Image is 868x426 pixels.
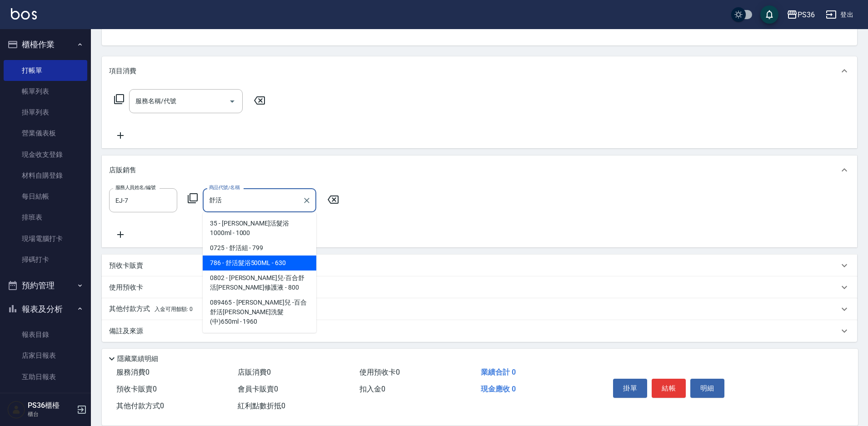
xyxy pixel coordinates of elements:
div: 項目消費 [102,56,857,85]
img: Logo [11,8,37,20]
a: 互助排行榜 [4,387,87,408]
div: 其他付款方式入金可用餘額: 0 [102,298,857,320]
a: 掃碼打卡 [4,249,87,270]
img: Person [7,401,25,419]
div: 預收卡販賣 [102,255,857,276]
button: Open [225,94,239,109]
div: 店販銷售 [102,155,857,185]
span: 業績合計 0 [481,368,516,376]
div: 備註及來源 [102,320,857,342]
a: 帳單列表 [4,81,87,102]
button: 結帳 [652,379,686,398]
label: 服務人員姓名/編號 [115,184,155,191]
button: 報表及分析 [4,297,87,321]
button: PS36 [783,5,818,24]
span: 其他付款方式 0 [116,401,164,410]
a: 打帳單 [4,60,87,81]
div: 使用預收卡 [102,276,857,298]
button: save [760,5,778,24]
span: 使用預收卡 0 [359,368,400,376]
a: 報表目錄 [4,324,87,345]
span: 0725 - 舒活組 - 799 [203,241,316,256]
p: 櫃台 [28,410,74,418]
p: 預收卡販賣 [109,261,143,271]
span: 現金應收 0 [481,385,516,393]
button: 明細 [690,379,724,398]
h5: PS36櫃檯 [28,401,74,410]
span: 扣入金 0 [359,385,385,393]
span: 店販消費 0 [238,368,271,376]
button: 櫃檯作業 [4,33,87,56]
p: 使用預收卡 [109,283,143,292]
a: 每日結帳 [4,186,87,207]
a: 營業儀表板 [4,123,87,144]
button: 掛單 [613,379,647,398]
span: 35 - [PERSON_NAME]活髮浴1000ml - 1000 [203,216,316,241]
p: 店販銷售 [109,165,136,175]
p: 其他付款方式 [109,304,193,314]
label: 商品代號/名稱 [209,184,239,191]
button: 預約管理 [4,274,87,297]
button: 登出 [822,6,857,23]
span: 預收卡販賣 0 [116,385,157,393]
a: 材料自購登錄 [4,165,87,186]
span: 786 - 舒活髮浴500ML - 630 [203,256,316,271]
p: 隱藏業績明細 [117,354,158,364]
span: 入金可用餘額: 0 [155,306,193,312]
a: 現場電腦打卡 [4,228,87,249]
a: 掛單列表 [4,102,87,123]
button: Clear [300,194,313,207]
a: 現金收支登錄 [4,144,87,165]
p: 備註及來源 [109,326,143,336]
a: 排班表 [4,207,87,228]
a: 互助日報表 [4,366,87,387]
span: 089465 - [PERSON_NAME]兒 -百合舒活[PERSON_NAME]洗髮(中)650ml - 1960 [203,295,316,329]
div: PS36 [798,9,815,20]
span: 服務消費 0 [116,368,150,376]
p: 項目消費 [109,66,136,76]
span: 紅利點數折抵 0 [238,401,285,410]
span: 會員卡販賣 0 [238,385,278,393]
a: 店家日報表 [4,345,87,366]
span: 0802 - [PERSON_NAME]兒-百合舒活[PERSON_NAME]修護液 - 800 [203,271,316,295]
